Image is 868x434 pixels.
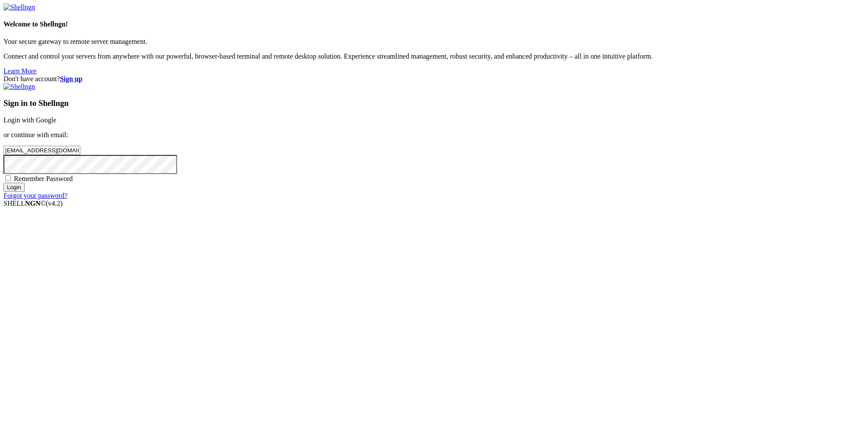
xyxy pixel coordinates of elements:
h4: Welcome to Shellngn! [3,20,865,28]
img: Shellngn [3,83,35,91]
p: Your secure gateway to remote server management. [3,38,865,46]
a: Learn More [3,67,36,75]
a: Sign up [60,75,82,82]
input: Email address [3,146,80,155]
p: Connect and control your servers from anywhere with our powerful, browser-based terminal and remo... [3,53,865,60]
input: Login [3,183,25,192]
a: Login with Google [3,116,56,124]
span: Remember Password [14,175,73,182]
h3: Sign in to Shellngn [3,99,865,108]
input: Remember Password [5,175,11,181]
span: SHELL © [3,200,62,207]
span: 4.2.0 [46,200,63,207]
a: Forgot your password? [3,192,67,199]
img: Shellngn [3,3,35,11]
p: or continue with email: [3,131,865,139]
div: Don't have account? [3,75,865,83]
b: NGN [25,200,41,207]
